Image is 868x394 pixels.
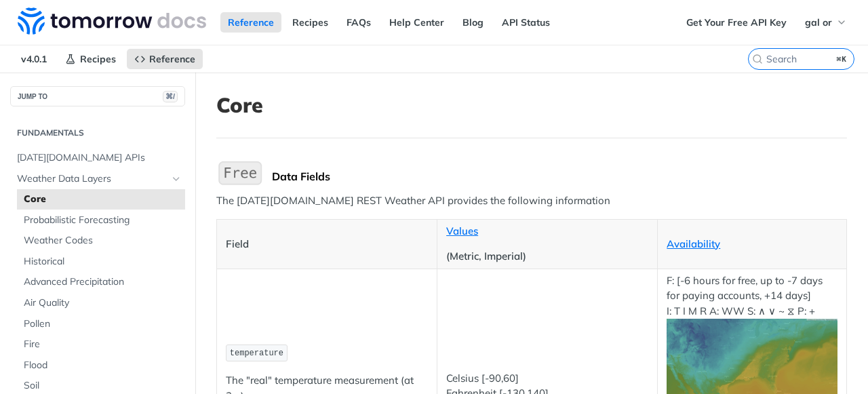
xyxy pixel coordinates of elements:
[58,49,123,69] a: Recipes
[17,252,185,272] a: Historical
[24,359,182,372] span: Flood
[24,296,182,310] span: Air Quality
[494,12,557,33] a: API Status
[667,237,720,250] a: Availability
[10,148,185,168] a: [DATE][DOMAIN_NAME] APIs
[17,189,185,210] a: Core
[17,293,185,313] a: Air Quality
[14,49,54,69] span: v4.0.1
[10,127,185,139] h2: Fundamentals
[17,210,185,231] a: Probabilistic Forecasting
[382,12,452,33] a: Help Center
[446,224,478,237] a: Values
[679,12,794,33] a: Get Your Free API Key
[18,7,206,35] img: Tomorrow.io Weather API Docs
[805,16,832,28] span: gal or
[446,249,648,264] p: (Metric, Imperial)
[10,169,185,189] a: Weather Data LayersHide subpages for Weather Data Layers
[17,355,185,376] a: Flood
[17,151,182,165] span: [DATE][DOMAIN_NAME] APIs
[149,53,195,65] span: Reference
[24,214,182,227] span: Probabilistic Forecasting
[80,53,116,65] span: Recipes
[272,170,847,183] div: Data Fields
[24,379,182,393] span: Soil
[171,174,182,184] button: Hide subpages for Weather Data Layers
[10,86,185,106] button: JUMP TO⌘/
[24,255,182,269] span: Historical
[833,52,850,66] kbd: ⌘K
[17,334,185,355] a: Fire
[24,193,182,206] span: Core
[230,349,283,358] span: temperature
[163,91,178,102] span: ⌘/
[226,237,428,252] p: Field
[17,172,167,186] span: Weather Data Layers
[752,54,763,64] svg: Search
[24,234,182,248] span: Weather Codes
[797,12,854,33] button: gal or
[667,363,837,376] span: Expand image
[216,93,847,117] h1: Core
[285,12,336,33] a: Recipes
[216,193,847,209] p: The [DATE][DOMAIN_NAME] REST Weather API provides the following information
[339,12,378,33] a: FAQs
[24,317,182,331] span: Pollen
[17,272,185,292] a: Advanced Precipitation
[220,12,281,33] a: Reference
[24,275,182,289] span: Advanced Precipitation
[127,49,203,69] a: Reference
[24,338,182,351] span: Fire
[455,12,491,33] a: Blog
[17,314,185,334] a: Pollen
[17,231,185,251] a: Weather Codes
